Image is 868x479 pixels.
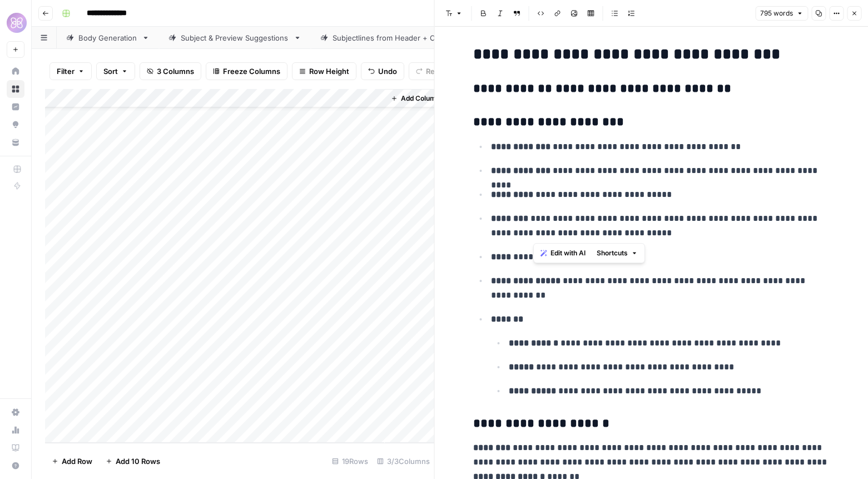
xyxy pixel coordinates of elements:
[292,62,356,80] button: Row Height
[550,248,586,258] span: Edit with AI
[378,66,397,77] span: Undo
[7,421,24,439] a: Usage
[760,8,793,18] span: 795 words
[140,62,201,80] button: 3 Columns
[103,66,118,77] span: Sort
[597,248,628,258] span: Shortcuts
[57,66,75,77] span: Filter
[311,27,470,49] a: Subjectlines from Header + Copy
[7,116,24,134] a: Opportunities
[181,32,289,43] div: Subject & Preview Suggestions
[755,6,808,21] button: 795 words
[57,27,159,49] a: Body Generation
[373,452,434,470] div: 3/3 Columns
[7,62,24,80] a: Home
[361,62,404,80] button: Undo
[401,93,440,103] span: Add Column
[116,456,160,467] span: Add 10 Rows
[157,66,194,77] span: 3 Columns
[536,246,590,260] button: Edit with AI
[7,403,24,421] a: Settings
[159,27,311,49] a: Subject & Preview Suggestions
[309,66,349,77] span: Row Height
[7,439,24,457] a: Learning Hub
[223,66,280,77] span: Freeze Columns
[333,32,448,43] div: Subjectlines from Header + Copy
[62,456,92,467] span: Add Row
[7,98,24,116] a: Insights
[7,80,24,98] a: Browse
[78,32,137,43] div: Body Generation
[592,246,642,260] button: Shortcuts
[96,62,135,80] button: Sort
[49,62,92,80] button: Filter
[45,452,99,470] button: Add Row
[409,62,451,80] button: Redo
[99,452,167,470] button: Add 10 Rows
[7,13,27,33] img: HoneyLove Logo
[386,91,444,106] button: Add Column
[7,9,24,37] button: Workspace: HoneyLove
[7,457,24,475] button: Help + Support
[206,62,287,80] button: Freeze Columns
[328,452,373,470] div: 19 Rows
[7,134,24,151] a: Your Data
[426,66,444,77] span: Redo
